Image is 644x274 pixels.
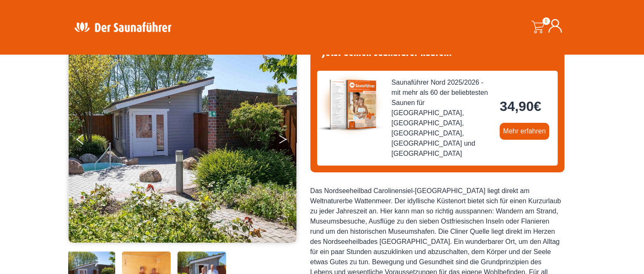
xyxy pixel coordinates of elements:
img: der-saunafuehrer-2025-nord.jpg [317,71,385,138]
button: Previous [77,130,98,152]
button: Next [278,130,299,152]
span: 0 [542,17,550,25]
span: Saunaführer Nord 2025/2026 - mit mehr als 60 der beliebtesten Saunen für [GEOGRAPHIC_DATA], [GEOG... [392,77,493,159]
bdi: 34,90 [500,99,541,114]
span: € [533,99,541,114]
a: Mehr erfahren [500,123,549,140]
